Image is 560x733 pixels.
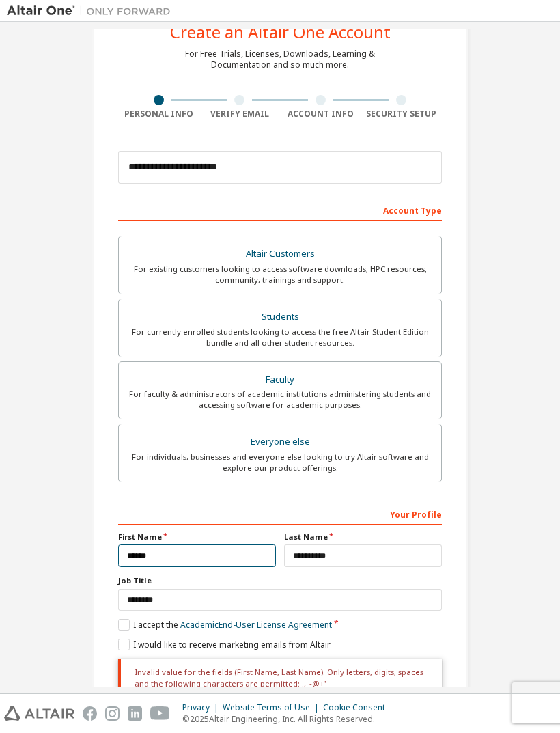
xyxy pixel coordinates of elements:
img: linkedin.svg [128,706,142,721]
img: Altair One [7,4,178,18]
a: Academic End-User License Agreement [180,619,332,631]
div: Invalid value for the fields (First Name, Last Name). Only letters, digits, spaces and the follow... [118,659,442,697]
div: Privacy [182,702,223,713]
div: Website Terms of Use [223,702,323,713]
label: I accept the [118,619,332,631]
div: For faculty & administrators of academic institutions administering students and accessing softwa... [127,389,433,411]
div: For existing customers looking to access software downloads, HPC resources, community, trainings ... [127,264,433,286]
div: Account Info [280,109,361,120]
img: altair_logo.svg [4,706,74,721]
div: Students [127,307,433,327]
div: Altair Customers [127,245,433,264]
img: youtube.svg [150,706,170,721]
p: © 2025 Altair Engineering, Inc. All Rights Reserved. [182,713,393,725]
div: Cookie Consent [323,702,393,713]
div: Account Type [118,199,442,221]
label: I would like to receive marketing emails from Altair [118,639,331,650]
div: Faculty [127,370,433,389]
div: For individuals, businesses and everyone else looking to try Altair software and explore our prod... [127,452,433,473]
img: facebook.svg [83,706,97,721]
div: Create an Altair One Account [170,24,391,40]
label: First Name [118,531,276,542]
label: Job Title [118,575,442,586]
div: Everyone else [127,432,433,452]
div: Your Profile [118,503,442,525]
div: Personal Info [118,109,199,120]
div: For Free Trials, Licenses, Downloads, Learning & Documentation and so much more. [185,49,375,70]
div: Verify Email [199,109,281,120]
img: instagram.svg [105,706,120,721]
div: Security Setup [361,109,443,120]
label: Last Name [284,531,442,542]
div: For currently enrolled students looking to access the free Altair Student Edition bundle and all ... [127,327,433,348]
